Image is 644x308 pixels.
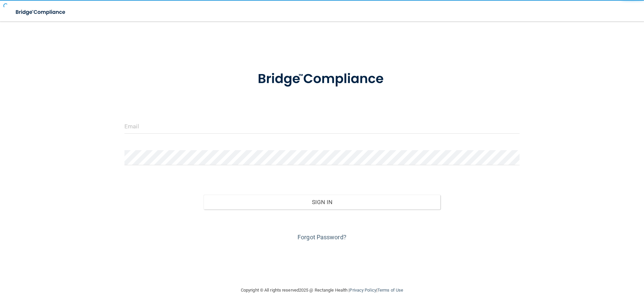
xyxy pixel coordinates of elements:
img: bridge_compliance_login_screen.278c3ca4.svg [10,5,72,19]
a: Terms of Use [377,288,403,293]
a: Privacy Policy [350,288,376,293]
a: Forgot Password? [298,234,346,241]
div: Copyright © All rights reserved 2025 @ Rectangle Health | | [200,280,444,301]
img: bridge_compliance_login_screen.278c3ca4.svg [244,62,400,97]
input: Email [124,119,520,134]
button: Sign In [204,195,441,209]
